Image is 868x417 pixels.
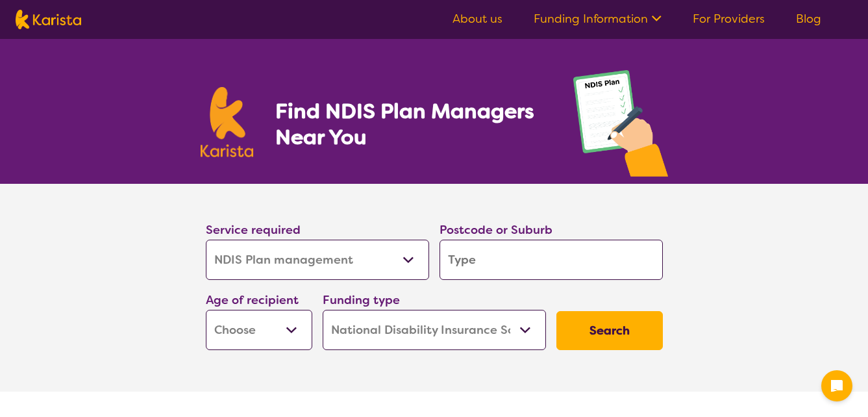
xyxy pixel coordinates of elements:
label: Postcode or Suburb [440,222,552,238]
img: Karista logo [16,10,81,29]
input: Type [440,240,663,280]
img: plan-management [573,70,668,184]
button: Search [556,311,663,350]
label: Service required [206,222,301,238]
h1: Find NDIS Plan Managers Near You [275,98,547,150]
img: Karista logo [201,87,254,157]
a: For Providers [693,11,765,27]
label: Funding type [323,292,400,308]
label: Age of recipient [206,292,299,308]
a: Blog [796,11,821,27]
a: Funding Information [534,11,662,27]
a: About us [453,11,502,27]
